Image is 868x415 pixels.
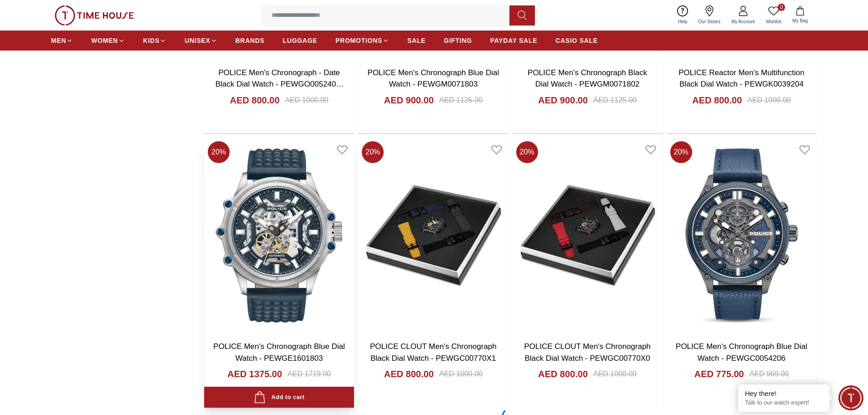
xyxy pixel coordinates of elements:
[236,32,265,49] a: BRANDS
[593,95,637,106] div: AED 1125.00
[762,18,785,25] span: Wishlist
[555,36,598,45] span: CASIO SALE
[490,36,537,45] span: PAYDAY SALE
[384,94,434,107] h4: AED 900.00
[285,95,329,106] div: AED 1000.00
[288,369,331,379] div: AED 1719.00
[678,68,804,89] a: POLICE Reactor Men's Multifunction Black Dial Watch - PEWGK0039204
[538,94,588,107] h4: AED 900.00
[444,36,472,45] span: GIFTING
[91,32,125,49] a: WOMEN
[236,36,265,45] span: BRANDS
[384,368,434,380] h4: AED 800.00
[693,4,726,27] a: Our Stores
[670,141,692,163] span: 20 %
[760,4,787,27] a: 0Wishlist
[143,32,166,49] a: KIDS
[555,32,598,49] a: CASIO SALE
[407,36,426,45] span: SALE
[787,5,813,26] button: My Bag
[674,18,691,25] span: Help
[513,138,663,333] img: POLICE CLOUT Men's Chronograph Black Dial Watch - PEWGC00770X0
[335,32,389,49] a: PROMOTIONS
[747,95,791,106] div: AED 1000.00
[143,36,159,45] span: KIDS
[227,368,282,380] h4: AED 1375.00
[789,17,812,24] span: My Bag
[362,141,384,163] span: 20 %
[91,36,118,45] span: WOMEN
[778,4,785,11] span: 0
[204,138,354,333] img: POLICE Men's Chronograph Blue Dial Watch - PEWGE1601803
[368,68,499,89] a: POLICE Men's Chronograph Blue Dial Watch - PEWGM0071803
[667,138,817,333] img: POLICE Men's Chronograph Blue Dial Watch - PEWGC0054206
[208,141,230,163] span: 20 %
[444,32,472,49] a: GIFTING
[230,94,280,107] h4: AED 800.00
[439,95,483,106] div: AED 1125.00
[283,32,318,49] a: LUGGAGE
[439,369,483,379] div: AED 1000.00
[673,4,693,27] a: Help
[838,385,863,410] div: Chat Widget
[283,36,318,45] span: LUGGAGE
[370,342,497,363] a: POLICE CLOUT Men's Chronograph Black Dial Watch - PEWGC00770X1
[728,18,759,25] span: My Account
[524,342,651,363] a: POLICE CLOUT Men's Chronograph Black Dial Watch - PEWGC00770X0
[51,36,66,45] span: MEN
[407,32,426,49] a: SALE
[538,368,588,380] h4: AED 800.00
[745,389,822,398] div: Hey there!
[335,36,382,45] span: PROMOTIONS
[516,141,538,163] span: 20 %
[676,342,807,363] a: POLICE Men's Chronograph Blue Dial Watch - PEWGC0054206
[593,369,637,379] div: AED 1000.00
[216,68,344,100] a: POLICE Men's Chronograph - Date Black Dial Watch - PEWGO0052402-SET
[694,368,744,380] h4: AED 775.00
[254,391,304,404] div: Add to cart
[358,138,508,333] img: POLICE CLOUT Men's Chronograph Black Dial Watch - PEWGC00770X1
[51,32,73,49] a: MEN
[745,399,822,407] p: Talk to our watch expert!
[185,32,217,49] a: UNISEX
[204,387,354,408] button: Add to cart
[528,68,647,89] a: POLICE Men's Chronograph Black Dial Watch - PEWGM0071802
[185,36,210,45] span: UNISEX
[695,18,724,25] span: Our Stores
[490,32,537,49] a: PAYDAY SALE
[750,369,789,379] div: AED 969.00
[213,342,345,363] a: POLICE Men's Chronograph Blue Dial Watch - PEWGE1601803
[55,5,134,26] img: ...
[692,94,742,107] h4: AED 800.00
